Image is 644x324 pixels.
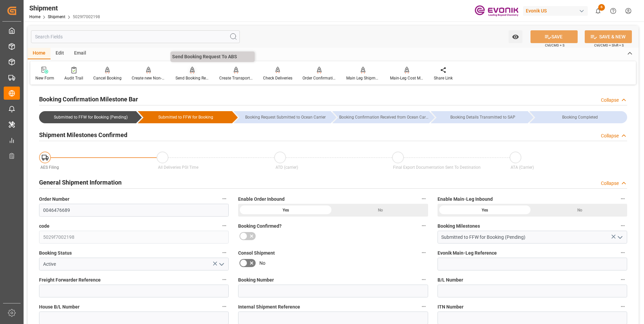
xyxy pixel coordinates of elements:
button: Order Number [220,194,229,203]
button: ITN Number [618,302,627,311]
button: House B/L Number [220,302,229,311]
button: open menu [216,259,226,269]
div: Create new Non-Conformance [132,75,165,81]
div: Booking Confirmation Received from Ocean Carrier [339,111,429,123]
div: Collapse [601,97,619,104]
div: Share Link [434,75,453,81]
div: Booking Confirmation Received from Ocean Carrier [332,111,429,123]
button: SAVE & NEW [585,30,632,43]
button: Booking Number [419,275,428,284]
span: Freight Forwarder Reference [39,277,101,284]
div: Booking Request Submitted to Ocean Carrier [240,111,331,123]
h2: General Shipment Information [39,178,122,187]
span: Final Export Documentation Sent To Destination [393,165,481,170]
div: New Form [35,75,54,81]
span: code [39,223,50,230]
button: open menu [614,232,624,242]
button: Freight Forwarder Reference [220,275,229,284]
button: Enable Order Inbound [419,194,428,203]
h2: Booking Confirmation Milestone Bar [39,95,138,104]
h2: Shipment Milestones Confirmed [39,130,127,139]
button: Enable Main-Leg Inbound [618,194,627,203]
span: ATD (carrier) [276,165,298,170]
button: Evonik Main-Leg Reference [618,248,627,257]
a: Home [29,14,40,19]
div: Shipment [29,3,100,13]
div: Booking Request Submitted to Ocean Carrier [234,111,331,123]
span: Order Number [39,196,69,203]
div: Check Deliveries [263,75,292,81]
button: B/L Number [618,275,627,284]
span: Enable Main-Leg Inbound [438,196,493,203]
span: Ctrl/CMD + Shift + S [594,43,624,48]
span: Enable Order Inbound [238,196,285,203]
span: Booking Milestones [438,223,480,230]
button: Booking Milestones [618,221,627,230]
div: Submitted to FFW for Booking [138,111,232,123]
span: All Deliveries PGI Time [158,165,198,170]
div: No [333,204,428,217]
div: Booking Details Transmitted to SAP [431,111,528,123]
div: Main-Leg Cost Message [390,75,424,81]
button: code [220,221,229,230]
div: Create Transport Unit [219,75,253,81]
span: Booking Confirmed? [238,223,282,230]
button: Internal Shipment Reference [419,302,428,311]
div: Cancel Booking [93,75,122,81]
div: Submitted to FFW for Booking [144,111,227,123]
span: Evonik Main-Leg Reference [438,250,497,257]
span: ATA (Carrier) [511,165,534,170]
span: Booking Status [39,250,72,257]
div: No [532,204,627,217]
button: SAVE [530,30,578,43]
div: Home [28,48,51,59]
span: AES Filing [40,165,59,170]
p: Send Booking Request To ABS [170,52,255,62]
button: open menu [509,30,522,43]
span: ITN Number [438,303,463,311]
input: Search Fields [31,30,240,43]
span: B/L Number [438,277,463,284]
div: Send Booking Request To ABS [175,75,209,81]
button: Consol Shipment [419,248,428,257]
div: Main Leg Shipment [346,75,380,81]
span: No [259,260,265,267]
span: House B/L Number [39,303,79,311]
button: Evonik US [523,4,590,17]
div: Booking Completed [536,111,624,123]
button: Booking Status [220,248,229,257]
a: Shipment [48,14,65,19]
div: Yes [438,204,533,217]
div: Booking Details Transmitted to SAP [438,111,528,123]
span: 6 [598,4,605,11]
div: Submitted to FFW for Booking (Pending) [39,111,136,123]
button: Booking Confirmed? [419,221,428,230]
div: Edit [51,48,69,59]
button: show 6 new notifications [590,3,606,19]
div: Yes [238,204,333,217]
div: Audit Trail [64,75,83,81]
div: Email [69,48,91,59]
button: Help Center [606,3,621,19]
span: Consol Shipment [238,250,275,257]
div: Evonik US [523,6,588,16]
span: Booking Number [238,277,274,284]
div: Order Confirmation [302,75,336,81]
div: Collapse [601,180,619,187]
div: Booking Completed [529,111,627,123]
div: Collapse [601,132,619,139]
div: Submitted to FFW for Booking (Pending) [46,111,136,123]
span: Ctrl/CMD + S [545,43,565,48]
span: Internal Shipment Reference [238,303,300,311]
img: Evonik-brand-mark-Deep-Purple-RGB.jpeg_1700498283.jpeg [475,5,518,17]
